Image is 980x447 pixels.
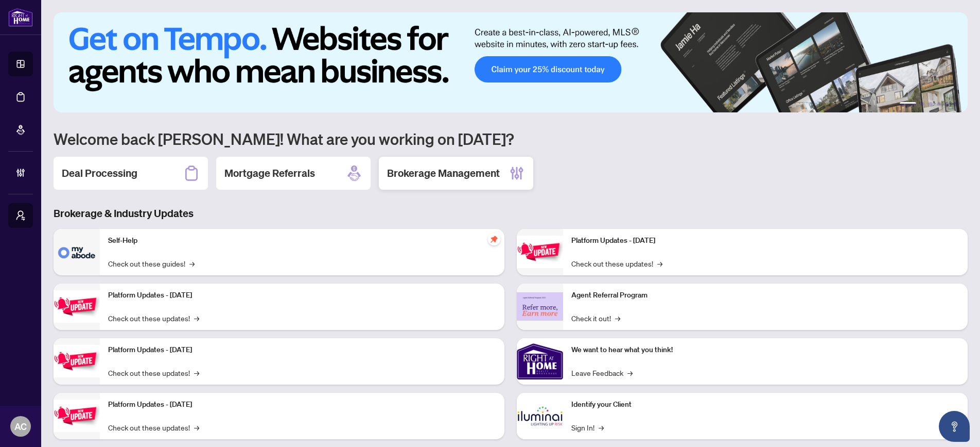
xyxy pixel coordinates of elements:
h2: Deal Processing [62,166,137,180]
a: Check out these updates!→ [108,422,199,433]
span: user-switch [15,210,26,221]
a: Check it out!→ [571,312,620,324]
a: Check out these updates!→ [108,367,199,378]
button: 1 [900,102,916,106]
h2: Brokerage Management [387,166,500,180]
p: Agent Referral Program [571,290,959,301]
h2: Mortgage Referrals [224,166,315,180]
p: Platform Updates - [DATE] [571,235,959,246]
span: AC [14,419,27,434]
img: Agent Referral Program [517,292,563,321]
button: 2 [920,102,924,106]
h1: Welcome back [PERSON_NAME]! What are you working on [DATE]? [54,129,968,148]
a: Leave Feedback→ [571,367,633,378]
span: → [194,422,199,433]
p: Platform Updates - [DATE] [108,344,496,356]
a: Check out these updates!→ [108,312,199,324]
img: Platform Updates - June 23, 2025 [517,236,563,268]
img: Slide 0 [54,12,968,112]
p: Platform Updates - [DATE] [108,399,496,410]
img: Platform Updates - September 16, 2025 [54,290,100,323]
span: → [657,258,662,269]
h3: Brokerage & Industry Updates [54,206,968,221]
img: We want to hear what you think! [517,338,563,385]
img: Self-Help [54,229,100,275]
span: pushpin [488,233,500,245]
p: We want to hear what you think! [571,344,959,356]
span: → [189,258,195,269]
span: → [194,312,199,324]
button: 6 [953,102,957,106]
a: Check out these updates!→ [571,258,662,269]
p: Identify your Client [571,399,959,410]
img: logo [8,8,33,27]
p: Self-Help [108,235,496,246]
img: Platform Updates - July 21, 2025 [54,345,100,377]
a: Check out these guides!→ [108,258,195,269]
button: 3 [929,102,933,106]
a: Sign In!→ [571,422,604,433]
button: Open asap [939,411,970,442]
p: Platform Updates - [DATE] [108,290,496,301]
img: Identify your Client [517,393,563,439]
img: Platform Updates - July 8, 2025 [54,400,100,432]
button: 4 [937,102,941,106]
span: → [627,367,633,378]
span: → [615,312,620,324]
span: → [599,422,604,433]
span: → [194,367,199,378]
button: 5 [945,102,949,106]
